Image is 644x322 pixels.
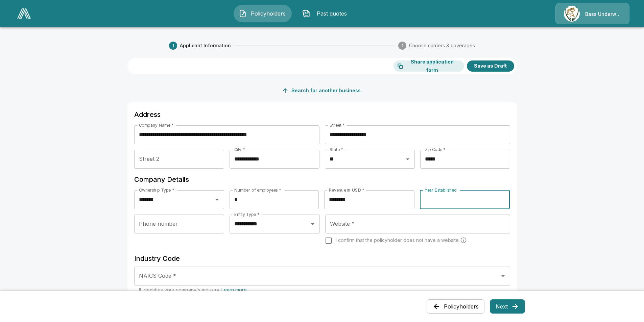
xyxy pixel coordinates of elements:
span: Applicant Information [180,42,231,49]
span: It identifies your company's industry. [139,287,247,293]
text: 2 [401,43,404,48]
img: Policyholders Icon [239,9,247,18]
button: Save as Draft [467,60,514,72]
button: Policyholders IconPolicyholders [234,5,292,22]
h6: Company Details [134,174,510,185]
button: Past quotes IconPast quotes [297,5,355,22]
a: Learn more [221,287,247,293]
label: State * [330,147,343,152]
label: Company Name * [139,122,174,128]
label: Street * [330,122,345,128]
label: City * [234,147,245,152]
button: Policyholders [427,299,484,314]
button: Next [490,299,525,314]
img: Past quotes Icon [302,9,310,18]
svg: Carriers run a cyber security scan on the policyholders' websites. Please enter a website wheneve... [460,237,467,244]
label: Zip Code * [425,147,446,152]
label: Number of employees * [234,187,281,193]
label: Revenue in USD * [329,187,364,193]
button: Open [308,219,317,229]
span: Past quotes [313,9,350,18]
button: Share application form [393,60,464,72]
button: Open [212,195,222,204]
label: Ownership Type * [139,187,174,193]
img: AA Logo [17,8,31,19]
span: Policyholders [249,9,287,18]
label: Entity Type * [234,212,259,217]
label: Year Established [425,187,456,193]
span: Choose carriers & coverages [409,42,475,49]
h6: Industry Code [134,253,510,264]
button: Search for another business [281,84,363,97]
h6: Address [134,109,510,120]
button: Open [498,271,508,281]
span: I confirm that the policyholder does not have a website [336,237,459,244]
text: 1 [172,43,174,48]
button: Open [403,154,412,164]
